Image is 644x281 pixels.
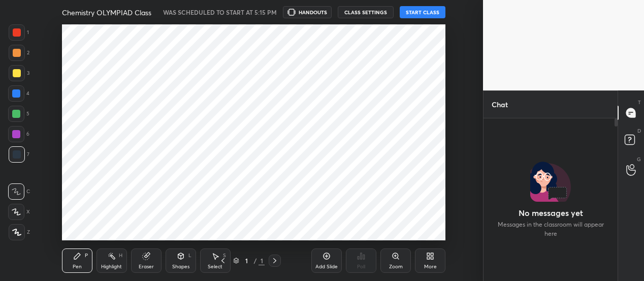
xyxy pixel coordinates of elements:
[8,183,30,200] div: C
[223,253,226,258] div: S
[8,106,29,122] div: 5
[73,264,82,269] div: Pen
[163,8,277,17] h5: WAS SCHEDULED TO START AT 5:15 PM
[283,6,332,18] button: HANDOUTS
[484,91,516,118] p: Chat
[9,224,30,240] div: Z
[315,264,338,269] div: Add Slide
[101,264,122,269] div: Highlight
[9,65,29,81] div: 3
[9,24,29,41] div: 1
[389,264,403,269] div: Zoom
[188,253,191,258] div: L
[85,253,88,258] div: P
[62,8,151,17] h4: Chemistry OLYMPIAD Class
[259,256,265,265] div: 1
[253,258,256,264] div: /
[119,253,122,258] div: H
[8,126,29,142] div: 6
[208,264,222,269] div: Select
[338,6,394,18] button: CLASS SETTINGS
[637,127,641,135] p: D
[638,99,641,106] p: T
[172,264,189,269] div: Shapes
[400,6,445,18] button: START CLASS
[9,146,29,163] div: 7
[637,155,641,163] p: G
[424,264,437,269] div: More
[8,204,30,220] div: X
[241,258,251,264] div: 1
[139,264,154,269] div: Eraser
[9,45,29,61] div: 2
[8,85,29,102] div: 4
